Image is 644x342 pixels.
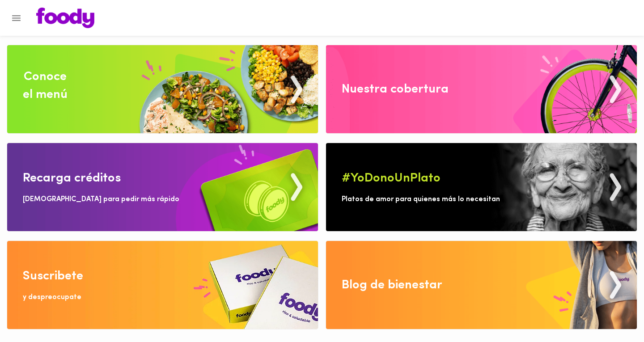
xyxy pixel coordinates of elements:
div: Suscribete [23,267,83,285]
div: Platos de amor para quienes más lo necesitan [342,194,500,205]
div: Blog de bienestar [342,276,442,294]
img: logo.png [36,8,94,28]
img: Nuestra cobertura [326,45,637,133]
img: Conoce el menu [7,45,318,133]
img: Blog de bienestar [326,241,637,329]
div: Recarga créditos [23,169,121,187]
div: [DEMOGRAPHIC_DATA] para pedir más rápido [23,194,179,205]
button: Menu [5,7,27,29]
iframe: Messagebird Livechat Widget [592,290,635,333]
div: y despreocupate [23,292,81,303]
img: Disfruta bajar de peso [7,241,318,329]
img: Recarga Creditos [7,143,318,231]
div: #YoDonoUnPlato [342,169,441,187]
img: Yo Dono un Plato [326,143,637,231]
div: Conoce el menú [23,68,68,104]
div: Nuestra cobertura [342,80,449,98]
